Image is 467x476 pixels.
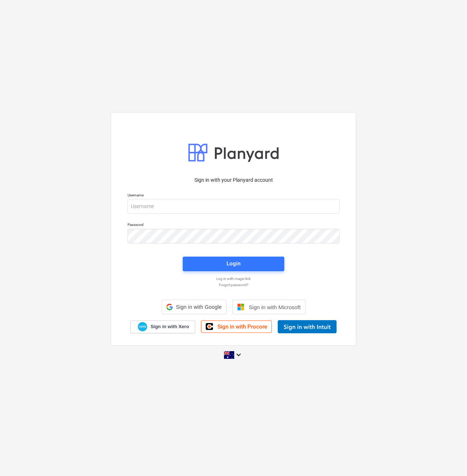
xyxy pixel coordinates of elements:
div: Sign in with Google [162,300,226,314]
i: keyboard_arrow_down [234,350,243,359]
div: Login [227,259,240,268]
img: Microsoft logo [237,303,244,311]
a: Sign in with Xero [130,320,195,333]
a: Sign in with Procore [201,320,272,333]
img: Xero logo [138,322,147,332]
span: Sign in with Google [176,304,221,310]
p: Username [128,193,339,199]
a: Forgot password? [124,283,343,287]
p: Sign in with your Planyard account [128,176,339,184]
span: Sign in with Microsoft [249,304,301,310]
span: Sign in with Xero [151,323,189,330]
span: Sign in with Procore [217,323,267,330]
button: Login [183,257,284,271]
input: Username [128,199,339,214]
p: Password [128,222,339,229]
a: Log in with magic link [124,276,343,281]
